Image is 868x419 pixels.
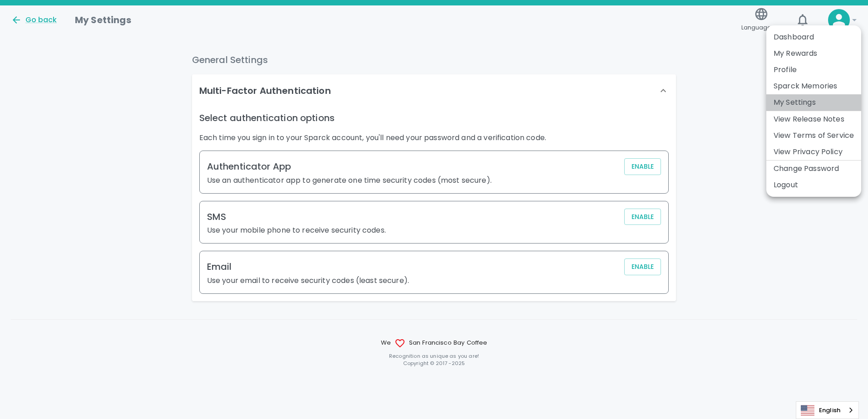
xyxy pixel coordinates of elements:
[766,78,861,94] li: Sparck Memories
[796,402,858,419] a: English
[766,45,861,62] li: My Rewards
[766,62,861,78] li: Profile
[796,401,859,419] aside: Language selected: English
[766,177,861,193] li: Logout
[766,94,861,111] li: My Settings
[774,114,844,125] a: View Release Notes
[774,130,854,141] a: View Terms of Service
[774,146,843,157] a: View Privacy Policy
[766,29,861,45] li: Dashboard
[796,401,859,419] div: Language
[766,161,861,177] li: Change Password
